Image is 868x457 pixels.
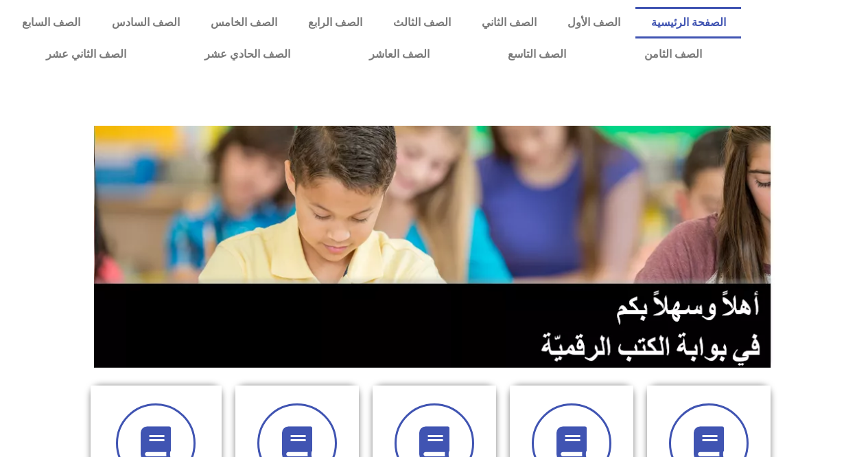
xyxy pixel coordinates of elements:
a: الصف الحادي عشر [165,38,329,70]
a: الصف الرابع [292,7,377,38]
a: الصف الأول [552,7,635,38]
a: الصفحة الرئيسية [635,7,741,38]
a: الصف الثاني عشر [7,38,165,70]
a: الصف الخامس [195,7,292,38]
a: الصف العاشر [330,38,469,70]
a: الصف الثالث [377,7,466,38]
a: الصف الثامن [605,38,741,70]
a: الصف الثاني [466,7,552,38]
a: الصف التاسع [469,38,605,70]
a: الصف السادس [96,7,195,38]
a: الصف السابع [7,7,96,38]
